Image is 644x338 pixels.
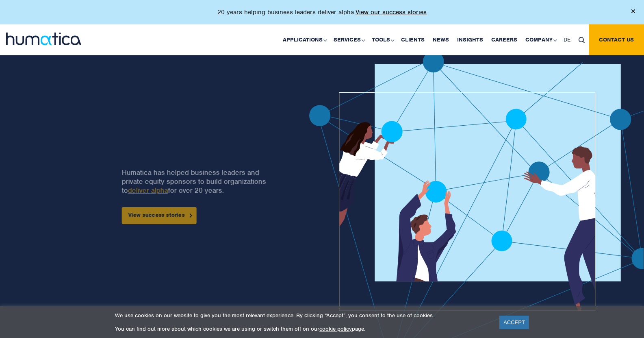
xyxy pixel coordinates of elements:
[521,24,559,55] a: Company
[115,325,489,332] p: You can find out more about which cookies we are using or switch them off on our page.
[217,8,427,16] p: 20 years helping business leaders deliver alpha.
[279,24,330,55] a: Applications
[319,325,352,332] a: cookie policy
[6,33,81,45] img: logo
[559,24,575,55] a: DE
[121,207,196,224] a: View success stories
[128,186,168,195] a: deliver alpha
[115,312,489,319] p: We use cookies on our website to give you the most relevant experience. By clicking “Accept”, you...
[397,24,429,55] a: Clients
[429,24,453,55] a: News
[356,8,427,16] a: View our success stories
[121,168,277,195] p: Humatica has helped business leaders and private equity sponsors to build organizations to for ov...
[453,24,487,55] a: Insights
[330,24,368,55] a: Services
[368,24,397,55] a: Tools
[589,24,644,55] a: Contact us
[499,316,529,329] a: ACCEPT
[487,24,521,55] a: Careers
[579,37,585,43] img: search_icon
[564,36,570,43] span: DE
[189,214,192,217] img: arrowicon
